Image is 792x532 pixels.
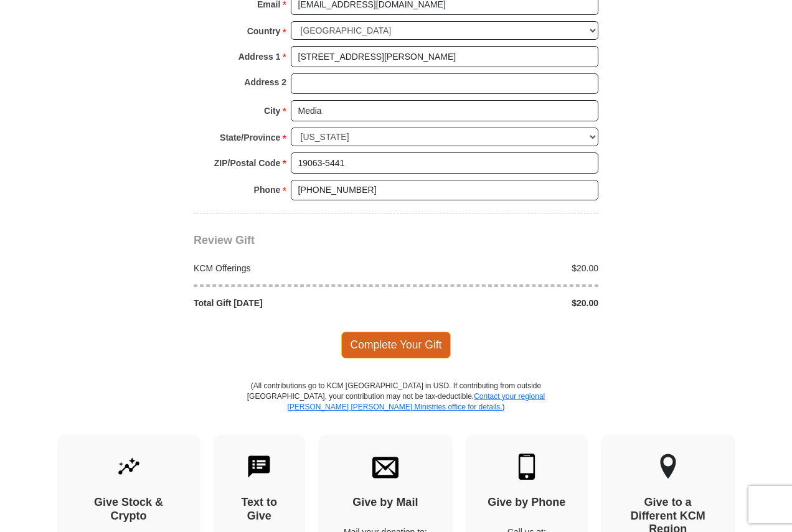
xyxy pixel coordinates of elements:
[187,297,397,309] div: Total Gift [DATE]
[247,381,545,435] p: (All contributions go to KCM [GEOGRAPHIC_DATA] in USD. If contributing from outside [GEOGRAPHIC_D...
[659,454,677,480] img: other-region
[514,454,540,480] img: mobile.svg
[238,48,281,65] strong: Address 1
[396,262,605,274] div: $20.00
[246,454,272,480] img: text-to-give.svg
[287,392,545,411] a: Contact your regional [PERSON_NAME] [PERSON_NAME] Ministries office for details.
[254,181,281,198] strong: Phone
[488,496,566,510] h4: Give by Phone
[244,73,286,91] strong: Address 2
[340,496,431,510] h4: Give by Mail
[116,454,142,480] img: give-by-stock.svg
[187,262,397,274] div: KCM Offerings
[214,154,281,172] strong: ZIP/Postal Code
[372,454,398,480] img: envelope.svg
[247,22,281,40] strong: Country
[341,332,451,358] span: Complete Your Gift
[194,234,255,246] span: Review Gift
[79,496,179,523] h4: Give Stock & Crypto
[264,102,280,119] strong: City
[235,496,284,523] h4: Text to Give
[220,129,280,146] strong: State/Province
[396,297,605,309] div: $20.00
